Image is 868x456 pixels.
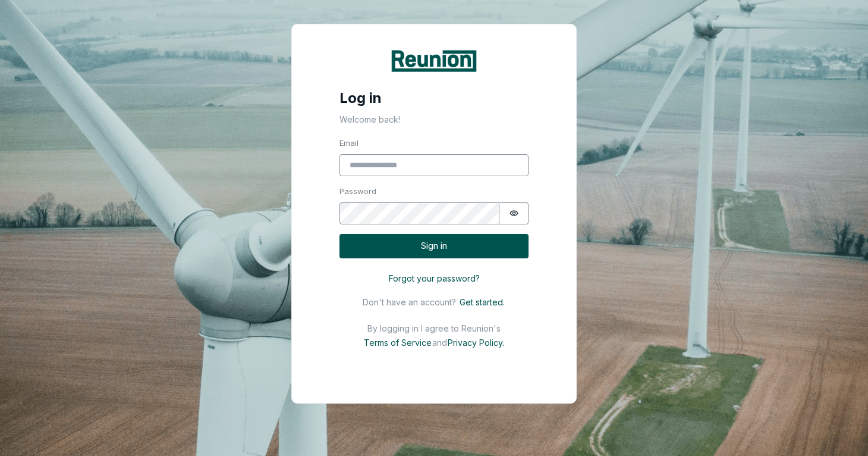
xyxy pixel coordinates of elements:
[363,297,456,307] p: Don't have an account?
[339,138,529,149] label: Email
[360,336,432,349] button: Terms of Service
[292,77,576,107] h4: Log in
[456,295,505,309] button: Get started.
[339,234,529,258] button: Sign in
[367,323,501,333] p: By logging in I agree to Reunion's
[447,336,508,349] button: Privacy Policy.
[292,107,576,126] p: Welcome back!
[339,186,529,198] label: Password
[389,48,479,74] img: Reunion
[339,268,529,289] button: Forgot your password?
[499,202,529,225] button: Show password
[432,338,447,348] p: and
